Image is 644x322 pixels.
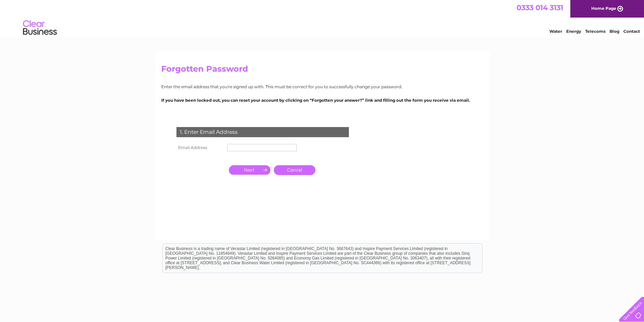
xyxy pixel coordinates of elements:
p: If you have been locked out, you can reset your account by clicking on “Forgotten your answer?” l... [161,97,483,103]
a: Water [549,29,562,34]
a: Blog [610,29,619,34]
th: Email Address [175,142,225,153]
a: Cancel [274,165,315,175]
img: logo.png [23,18,57,38]
a: 0333 014 3131 [517,3,563,12]
a: Telecoms [585,29,605,34]
h2: Forgotten Password [161,64,483,77]
a: Energy [566,29,581,34]
div: Clear Business is a trading name of Verastar Limited (registered in [GEOGRAPHIC_DATA] No. 3667643... [163,4,482,33]
div: 1. Enter Email Address [176,127,349,137]
p: Enter the email address that you're signed up with. This must be correct for you to successfully ... [161,83,483,90]
a: Contact [623,29,640,34]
